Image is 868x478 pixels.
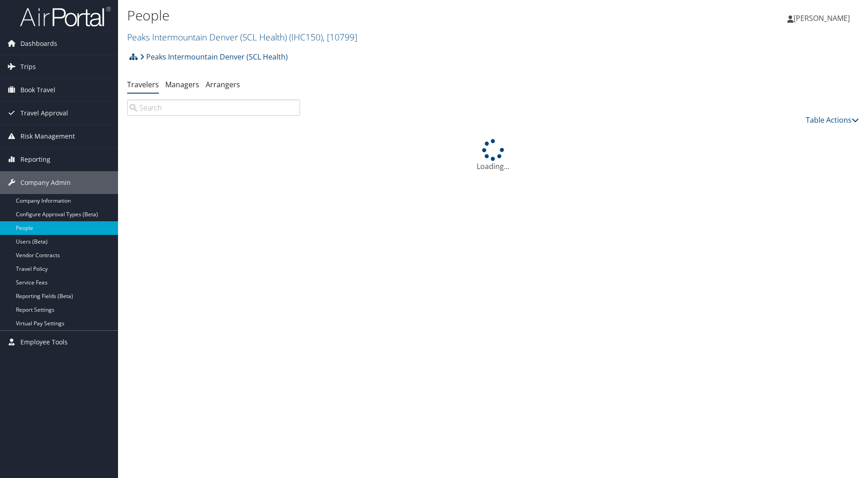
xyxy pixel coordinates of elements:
[323,31,357,43] span: , [ 10799 ]
[20,125,75,148] span: Risk Management
[127,139,859,172] div: Loading...
[20,55,36,78] span: Trips
[165,80,199,90] a: Managers
[20,79,55,101] span: Book Travel
[140,48,288,66] a: Peaks Intermountain Denver (SCL Health)
[20,148,50,171] span: Reporting
[20,6,111,27] img: airportal-logo.png
[20,32,57,55] span: Dashboards
[787,5,859,32] a: [PERSON_NAME]
[20,331,68,354] span: Employee Tools
[20,102,68,124] span: Travel Approval
[127,6,615,25] h1: People
[127,31,357,43] a: Peaks Intermountain Denver (SCL Health)
[794,13,850,23] span: [PERSON_NAME]
[127,100,300,116] input: Search
[206,80,240,90] a: Arrangers
[806,115,859,125] a: Table Actions
[20,171,71,194] span: Company Admin
[127,80,159,90] a: Travelers
[289,31,323,43] span: ( IHC150 )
